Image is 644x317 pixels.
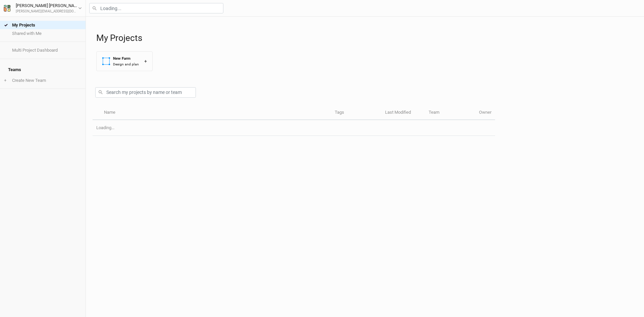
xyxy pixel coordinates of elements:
[89,3,223,13] input: Loading...
[16,9,78,14] div: [PERSON_NAME][EMAIL_ADDRESS][DOMAIN_NAME]
[475,106,495,120] th: Owner
[93,120,495,136] td: Loading...
[95,87,196,98] input: Search my projects by name or team
[425,106,475,120] th: Team
[96,33,637,43] h1: My Projects
[113,56,139,61] div: New Farm
[144,58,147,65] div: +
[113,62,139,67] div: Design and plan
[381,106,425,120] th: Last Modified
[100,106,331,120] th: Name
[331,106,381,120] th: Tags
[96,51,153,71] button: New FarmDesign and plan+
[4,63,82,76] h4: Teams
[4,78,6,83] span: +
[3,2,82,14] button: [PERSON_NAME] [PERSON_NAME][PERSON_NAME][EMAIL_ADDRESS][DOMAIN_NAME]
[16,2,78,9] div: [PERSON_NAME] [PERSON_NAME]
